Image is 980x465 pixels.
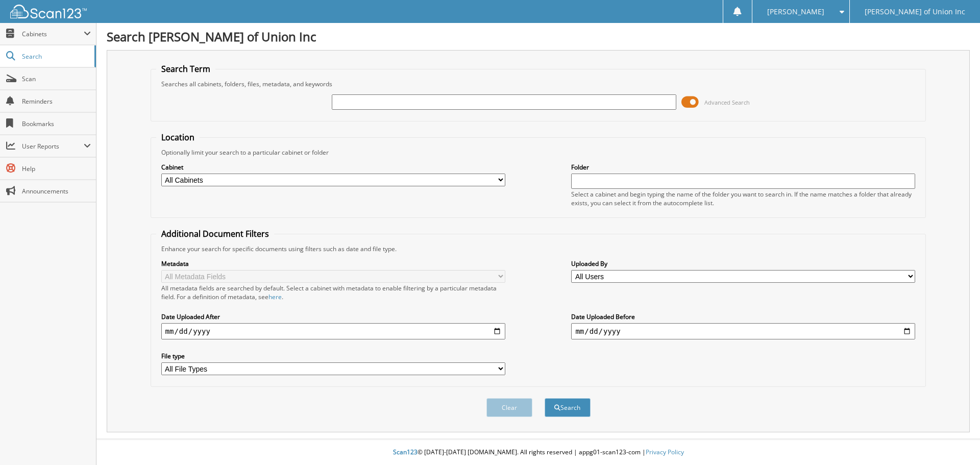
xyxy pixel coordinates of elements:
legend: Search Term [156,63,215,75]
legend: Additional Document Filters [156,228,274,239]
div: Optionally limit your search to a particular cabinet or folder [156,148,921,157]
input: start [161,323,505,339]
span: Scan [22,75,91,83]
button: Clear [486,398,532,417]
span: Cabinets [22,30,84,38]
legend: Location [156,132,200,143]
label: File type [161,352,505,360]
span: Bookmarks [22,119,91,128]
label: Metadata [161,259,505,268]
label: Date Uploaded After [161,312,505,321]
label: Folder [571,163,915,172]
span: Scan123 [393,448,418,456]
span: Reminders [22,97,91,106]
div: All metadata fields are searched by default. Select a cabinet with metadata to enable filtering b... [161,284,505,301]
a: Privacy Policy [646,448,684,456]
label: Uploaded By [571,259,915,268]
img: scan123-logo-white.svg [10,5,87,18]
label: Cabinet [161,163,505,172]
div: Searches all cabinets, folders, files, metadata, and keywords [156,80,921,88]
h1: Search [PERSON_NAME] of Union Inc [107,28,970,45]
span: [PERSON_NAME] [767,9,824,15]
div: Enhance your search for specific documents using filters such as date and file type. [156,244,921,253]
span: Help [22,164,91,173]
button: Search [545,398,591,417]
span: Advanced Search [704,99,750,106]
input: end [571,323,915,339]
div: Select a cabinet and begin typing the name of the folder you want to search in. If the name match... [571,190,915,207]
span: Announcements [22,187,91,195]
span: Search [22,52,89,61]
span: [PERSON_NAME] of Union Inc [865,9,965,15]
span: User Reports [22,142,84,151]
a: here [268,292,282,301]
div: © [DATE]-[DATE] [DOMAIN_NAME]. All rights reserved | appg01-scan123-com | [96,440,980,465]
label: Date Uploaded Before [571,312,915,321]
